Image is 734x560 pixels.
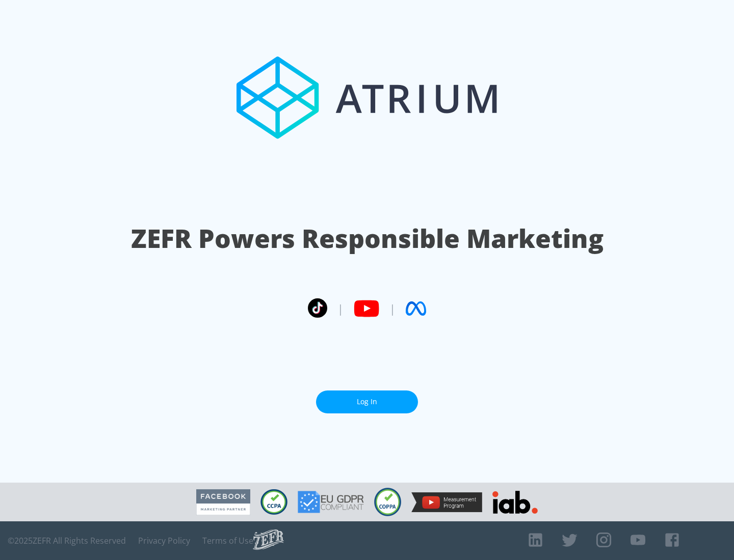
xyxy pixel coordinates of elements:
a: Privacy Policy [138,536,190,546]
a: Log In [316,390,418,413]
span: | [389,301,396,316]
img: COPPA Compliant [374,488,401,516]
a: Terms of Use [202,536,253,546]
img: CCPA Compliant [260,489,287,515]
img: GDPR Compliant [298,491,364,513]
img: YouTube Measurement Program [411,492,482,512]
img: Facebook Marketing Partner [196,489,250,515]
img: IAB [492,491,538,514]
span: © 2025 ZEFR All Rights Reserved [8,536,126,546]
h1: ZEFR Powers Responsible Marketing [131,221,604,256]
span: | [337,301,344,316]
